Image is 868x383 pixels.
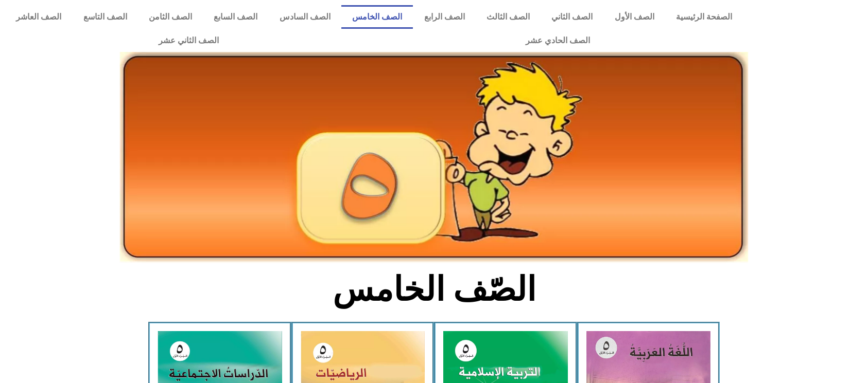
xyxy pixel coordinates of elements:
[541,5,603,29] a: الصف الثاني
[341,5,413,29] a: الصف الخامس
[476,5,541,29] a: الصف الثالث
[264,269,604,309] h2: الصّف الخامس
[604,5,665,29] a: الصف الأول
[138,5,203,29] a: الصف الثامن
[5,29,372,52] a: الصف الثاني عشر
[413,5,475,29] a: الصف الرابع
[203,5,268,29] a: الصف السابع
[72,5,137,29] a: الصف التاسع
[372,29,743,52] a: الصف الحادي عشر
[665,5,743,29] a: الصفحة الرئيسية
[269,5,341,29] a: الصف السادس
[5,5,72,29] a: الصف العاشر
